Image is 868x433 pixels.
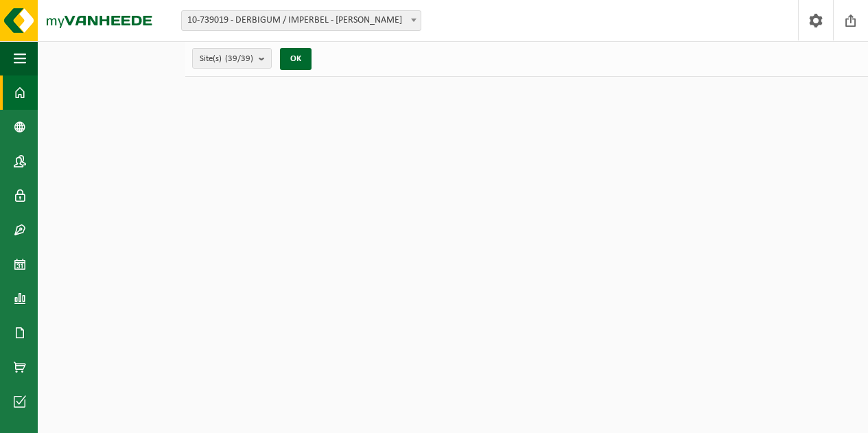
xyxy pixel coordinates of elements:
span: Site(s) [200,49,253,69]
button: OK [280,48,312,70]
span: 10-739019 - DERBIGUM / IMPERBEL - PERWEZ [182,11,421,30]
count: (39/39) [225,54,253,63]
button: Site(s)(39/39) [192,48,272,69]
span: 10-739019 - DERBIGUM / IMPERBEL - PERWEZ [181,10,421,31]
